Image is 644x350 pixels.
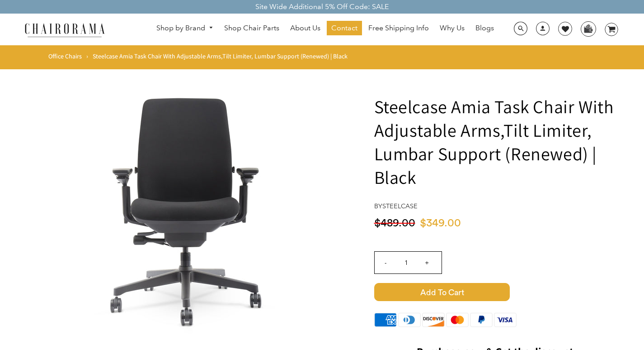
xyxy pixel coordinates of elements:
button: Add to Cart [374,283,616,301]
span: About Us [290,24,320,33]
nav: DesktopNavigation [148,21,503,38]
h4: by [374,202,616,210]
span: $349.00 [420,218,461,229]
span: $489.00 [374,218,415,229]
span: Contact [331,24,357,33]
a: Free Shipping Info [364,21,433,35]
span: Free Shipping Info [368,24,429,33]
a: Shop Chair Parts [220,21,284,35]
span: Blogs [475,24,494,33]
input: - [375,252,396,273]
a: Blogs [471,21,498,35]
a: Contact [327,21,362,35]
a: About Us [286,21,325,35]
h1: Steelcase Amia Task Chair With Adjustable Arms,Tilt Limiter, Lumbar Support (Renewed) | Black [374,95,616,189]
span: Shop Chair Parts [224,24,279,33]
span: Steelcase Amia Task Chair With Adjustable Arms,Tilt Limiter, Lumbar Support (Renewed) | Black [93,52,348,60]
a: Shop by Brand [152,21,218,35]
img: chairorama [19,22,110,38]
span: Why Us [440,24,465,33]
img: WhatsApp_Image_2024-07-12_at_16.23.01.webp [581,22,595,35]
span: › [86,52,88,60]
span: Add to Cart [374,283,510,301]
nav: breadcrumbs [48,52,351,65]
a: Office Chairs [48,52,82,60]
a: Why Us [435,21,469,35]
a: Steelcase [382,202,418,210]
input: + [416,252,438,273]
img: Amia Chair by chairorama.com [54,72,325,344]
